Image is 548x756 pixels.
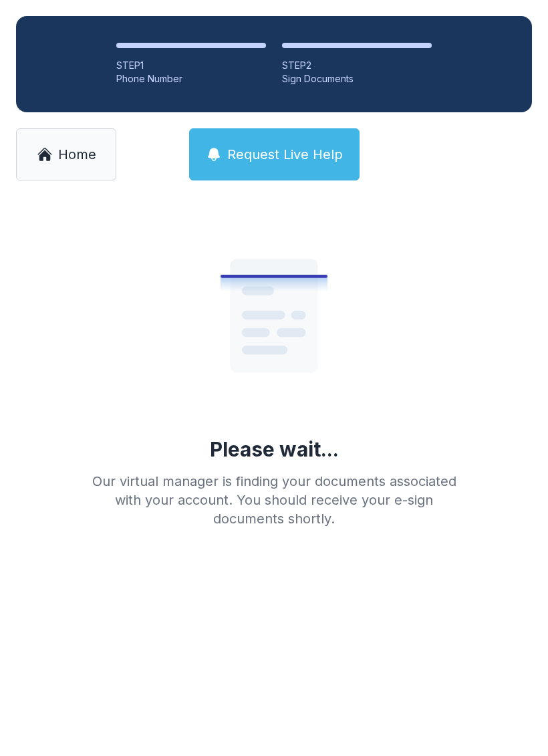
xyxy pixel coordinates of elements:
div: STEP 2 [282,59,432,72]
div: STEP 1 [116,59,266,72]
div: Please wait... [210,437,339,461]
div: Our virtual manager is finding your documents associated with your account. You should receive yo... [82,472,466,528]
div: Phone Number [116,72,266,86]
div: Sign Documents [282,72,432,86]
span: Request Live Help [227,145,343,164]
span: Home [58,145,96,164]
